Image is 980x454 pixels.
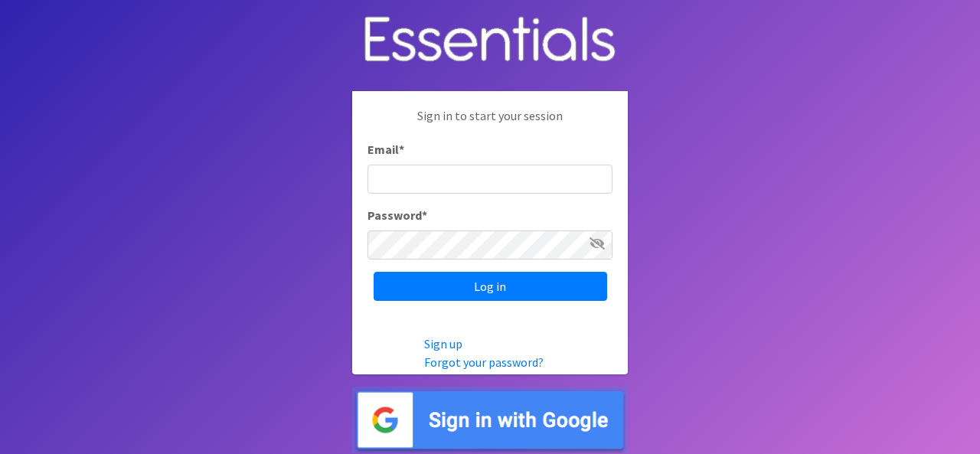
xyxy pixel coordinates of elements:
img: Human Essentials [352,1,628,80]
p: Sign in to start your session [367,106,612,140]
abbr: required [422,207,427,223]
label: Password [367,206,427,224]
a: Forgot your password? [424,354,544,370]
input: Log in [374,272,607,301]
img: Sign in with Google [352,387,628,453]
a: Sign up [424,336,462,351]
label: Email [367,140,404,158]
abbr: required [399,142,404,157]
